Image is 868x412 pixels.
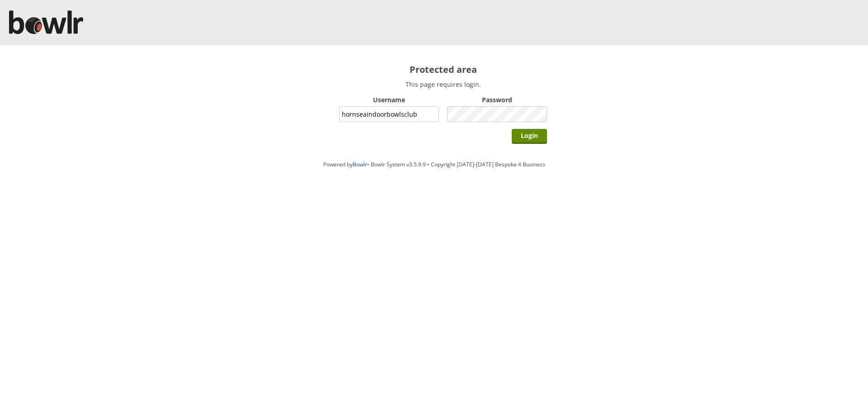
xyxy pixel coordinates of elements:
[512,129,547,144] input: Login
[339,63,547,76] h2: Protected area
[339,95,439,104] label: Username
[447,95,547,104] label: Password
[353,161,367,168] a: Bowlr
[323,161,545,168] span: Powered by • Bowlr System v3.5.9.9 • Copyright [DATE]-[DATE] Bespoke 4 Business
[339,80,547,89] p: This page requires login.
